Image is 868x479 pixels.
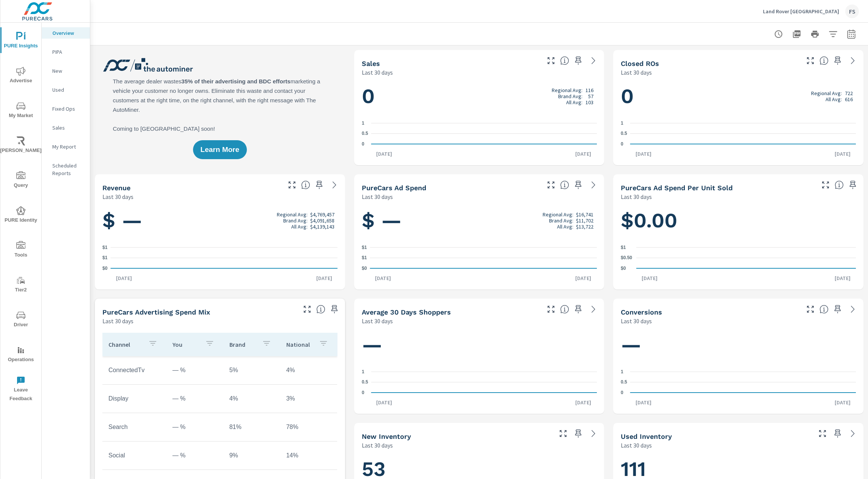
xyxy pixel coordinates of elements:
td: 4% [280,361,337,380]
div: Scheduled Reports [42,160,90,179]
button: Make Fullscreen [545,303,557,315]
span: Driver [3,311,39,329]
h5: PureCars Ad Spend Per Unit Sold [621,184,733,192]
h1: $ — [362,208,597,233]
p: [DATE] [370,274,396,282]
p: [DATE] [636,274,663,282]
p: 57 [588,93,593,99]
span: Save this to your personalized report [572,303,584,315]
button: Print Report [807,27,822,42]
p: Scheduled Reports [52,162,84,177]
span: Save this to your personalized report [572,55,584,67]
text: $0 [102,266,108,271]
button: Make Fullscreen [301,303,313,315]
p: Last 30 days [621,441,652,450]
p: [DATE] [570,150,596,158]
p: National [286,341,313,348]
button: "Export Report to PDF" [789,27,804,42]
span: Save this to your personalized report [328,303,341,315]
p: Last 30 days [362,441,393,450]
p: [DATE] [371,150,397,158]
span: Save this to your personalized report [572,179,584,191]
text: $0 [362,266,367,271]
p: [DATE] [829,150,856,158]
div: Fixed Ops [42,103,90,114]
span: The number of dealer-specified goals completed by a visitor. [Source: This data is provided by th... [819,305,829,314]
td: — % [166,446,223,465]
span: PURE Identity [3,206,39,225]
text: 0.5 [362,131,368,136]
h5: Used Inventory [621,432,672,440]
p: Brand Avg: [558,93,582,99]
p: Regional Avg: [552,87,582,93]
h1: $0.00 [621,208,856,233]
p: $4,091,658 [310,218,334,224]
span: Advertise [3,67,39,85]
text: $1 [362,245,367,250]
p: You [173,341,199,348]
p: $11,702 [576,218,593,224]
p: Used [52,86,84,94]
text: $1 [102,255,108,261]
button: Learn More [193,140,247,159]
p: [DATE] [829,399,856,406]
text: 1 [362,369,364,374]
text: 0.5 [362,380,368,385]
h5: Closed ROs [621,59,659,67]
h5: Conversions [621,308,662,316]
text: $1 [621,245,626,250]
div: Used [42,84,90,95]
p: [DATE] [311,274,337,282]
td: Display [102,389,166,408]
p: Brand Avg: [549,218,573,224]
p: Brand Avg: [283,218,308,224]
h5: Sales [362,59,380,67]
text: $1 [362,255,367,261]
p: My Report [52,143,84,150]
td: 5% [223,361,280,380]
h1: — [621,332,856,358]
span: Save this to your personalized report [572,427,584,440]
span: Average cost of advertising per each vehicle sold at the dealer over the selected date range. The... [835,180,844,189]
a: See more details in report [847,303,859,315]
text: $1 [102,245,108,250]
p: Last 30 days [621,68,652,77]
button: Make Fullscreen [804,303,816,315]
text: 0.5 [621,131,627,136]
span: Tools [3,241,39,260]
text: 1 [621,121,623,126]
h5: New Inventory [362,432,411,440]
span: [PERSON_NAME] [3,136,39,155]
div: nav menu [0,23,41,406]
p: [DATE] [829,274,856,282]
p: Sales [52,124,84,131]
a: See more details in report [587,179,600,191]
p: [DATE] [570,274,596,282]
td: — % [166,361,223,380]
td: Social [102,446,166,465]
button: Make Fullscreen [545,179,557,191]
span: A rolling 30 day total of daily Shoppers on the dealership website, averaged over the selected da... [560,305,569,314]
a: See more details in report [587,303,600,315]
span: Leave Feedback [3,376,39,403]
td: — % [166,418,223,437]
button: Select Date Range [844,27,859,42]
p: Fixed Ops [52,105,84,113]
p: Last 30 days [102,192,133,201]
p: $4,139,143 [310,224,334,230]
h1: 0 [621,83,856,109]
a: See more details in report [587,55,600,67]
p: $13,722 [576,224,593,230]
text: 1 [362,121,364,126]
div: FS [845,5,859,18]
p: Land Rover [GEOGRAPHIC_DATA] [763,8,839,15]
span: Save this to your personalized report [832,55,844,67]
h5: Average 30 Days Shoppers [362,308,451,316]
text: $0 [621,266,626,271]
p: Regional Avg: [543,211,573,218]
td: 4% [223,389,280,408]
a: See more details in report [847,427,859,440]
p: [DATE] [371,399,397,406]
span: Save this to your personalized report [313,179,325,191]
td: 14% [280,446,337,465]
